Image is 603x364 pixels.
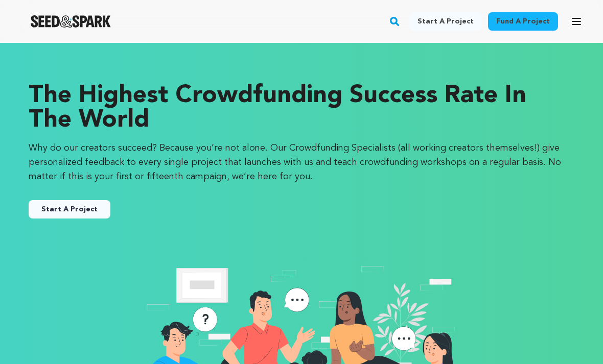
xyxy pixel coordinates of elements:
[29,84,574,133] p: The Highest Crowdfunding Success Rate in the World
[409,12,482,31] a: Start a project
[31,15,111,28] img: Seed&Spark Logo Dark Mode
[29,200,110,219] a: Start A Project
[29,141,574,184] p: Why do our creators succeed? Because you’re not alone. Our Crowdfunding Specialists (all working ...
[488,12,558,31] a: Fund a project
[31,15,111,28] a: Seed&Spark Homepage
